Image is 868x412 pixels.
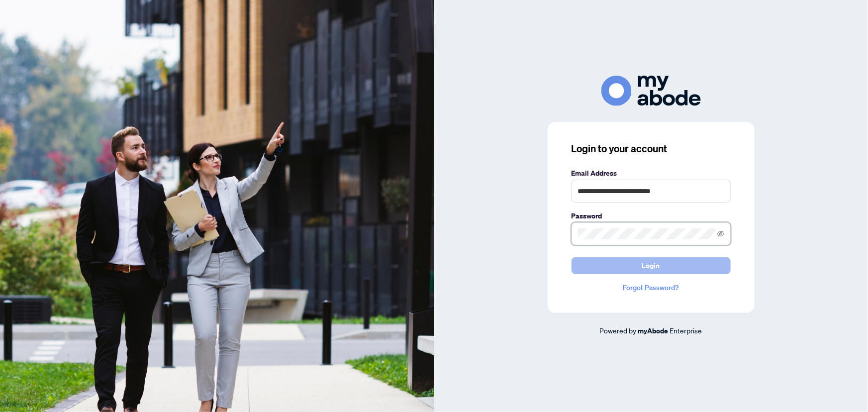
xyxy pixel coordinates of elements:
[642,258,660,274] span: Login
[670,326,702,335] span: Enterprise
[572,210,731,221] label: Password
[600,326,637,335] span: Powered by
[572,282,731,293] a: Forgot Password?
[572,142,731,156] h3: Login to your account
[572,168,731,179] label: Email Address
[601,76,701,106] img: ma-logo
[717,230,724,237] span: eye-invisible
[572,257,731,274] button: Login
[638,325,669,336] a: myAbode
